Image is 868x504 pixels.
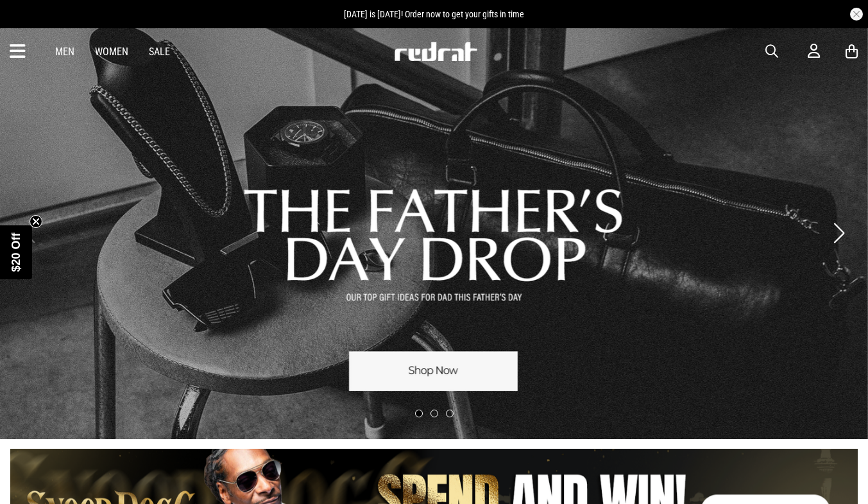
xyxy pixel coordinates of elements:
[393,42,478,61] img: Redrat logo
[95,46,128,58] a: Women
[149,46,170,58] a: Sale
[830,219,847,247] button: Next slide
[55,46,74,58] a: Men
[21,219,38,247] button: Previous slide
[30,215,42,228] button: Close teaser
[344,9,524,19] span: [DATE] is [DATE]! Order now to get your gifts in time
[10,232,22,272] span: $20 Off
